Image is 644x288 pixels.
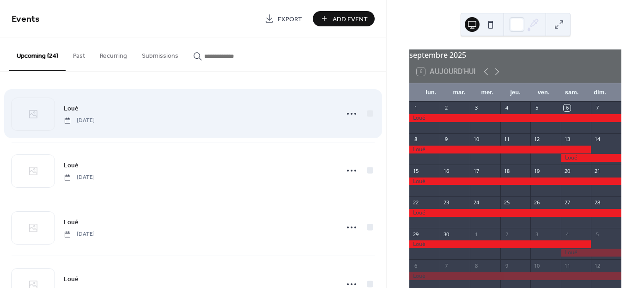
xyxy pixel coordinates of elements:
[443,199,450,206] div: 23
[412,136,419,143] div: 8
[134,37,186,70] button: Submissions
[64,160,79,171] a: Loué
[412,104,419,111] div: 1
[409,240,591,248] div: Loué
[409,146,591,153] div: Loué
[64,103,79,114] a: Loué
[503,167,510,174] div: 18
[503,231,510,238] div: 2
[64,104,79,114] span: Loué
[533,262,540,269] div: 10
[558,83,586,102] div: sam.
[412,231,419,238] div: 29
[409,178,621,185] div: Loué
[473,167,480,174] div: 17
[564,167,571,174] div: 20
[533,136,540,143] div: 12
[64,230,95,239] span: [DATE]
[443,262,450,269] div: 7
[12,10,40,28] span: Events
[443,104,450,111] div: 2
[412,262,419,269] div: 6
[564,104,571,111] div: 6
[473,262,480,269] div: 8
[564,199,571,206] div: 27
[473,104,480,111] div: 3
[409,114,621,122] div: Loué
[594,104,601,111] div: 7
[443,167,450,174] div: 16
[409,209,621,217] div: Loué
[64,217,79,227] a: Loué
[443,231,450,238] div: 30
[64,173,95,182] span: [DATE]
[503,104,510,111] div: 4
[64,161,79,171] span: Loué
[503,199,510,206] div: 25
[64,275,79,284] span: Loué
[564,136,571,143] div: 13
[533,231,540,238] div: 3
[501,83,529,102] div: jeu.
[564,262,571,269] div: 11
[333,14,368,24] span: Add Event
[533,167,540,174] div: 19
[412,167,419,174] div: 15
[443,136,450,143] div: 9
[278,14,302,24] span: Export
[313,11,375,26] button: Add Event
[473,136,480,143] div: 10
[503,136,510,143] div: 11
[64,218,79,227] span: Loué
[473,231,480,238] div: 1
[417,83,445,102] div: lun.
[9,37,66,71] button: Upcoming (24)
[445,83,473,102] div: mar.
[529,83,558,102] div: ven.
[594,167,601,174] div: 21
[533,104,540,111] div: 5
[594,231,601,238] div: 5
[412,199,419,206] div: 22
[594,199,601,206] div: 28
[586,83,614,102] div: dim.
[503,262,510,269] div: 9
[594,262,601,269] div: 12
[64,116,95,125] span: [DATE]
[473,83,501,102] div: mer.
[561,249,621,257] div: Loué
[258,11,309,26] a: Export
[533,199,540,206] div: 26
[92,37,134,70] button: Recurring
[564,231,571,238] div: 4
[409,272,621,280] div: Loué
[594,136,601,143] div: 14
[66,37,92,70] button: Past
[561,154,621,162] div: Loué
[64,274,79,284] a: Loué
[409,49,621,61] div: septembre 2025
[473,199,480,206] div: 24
